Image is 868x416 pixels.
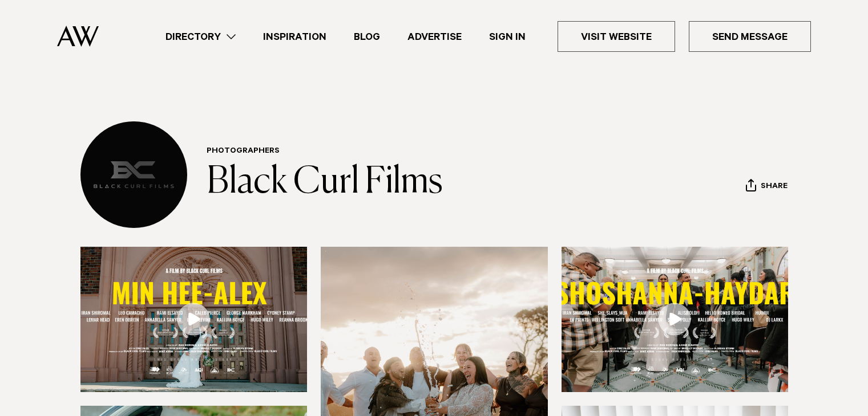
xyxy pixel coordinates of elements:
a: Send Message [689,21,811,52]
a: Blog [340,29,394,44]
a: Visit Website [558,21,675,52]
a: Advertise [394,29,475,44]
a: Inspiration [249,29,340,44]
a: Photographers [207,147,280,156]
a: Black Curl Films [207,164,443,201]
button: Share [745,178,788,195]
img: Auckland Weddings Logo [57,26,99,47]
img: Profile Avatar [80,121,187,228]
a: Sign In [475,29,539,44]
a: Directory [152,29,249,44]
span: Share [761,182,788,193]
